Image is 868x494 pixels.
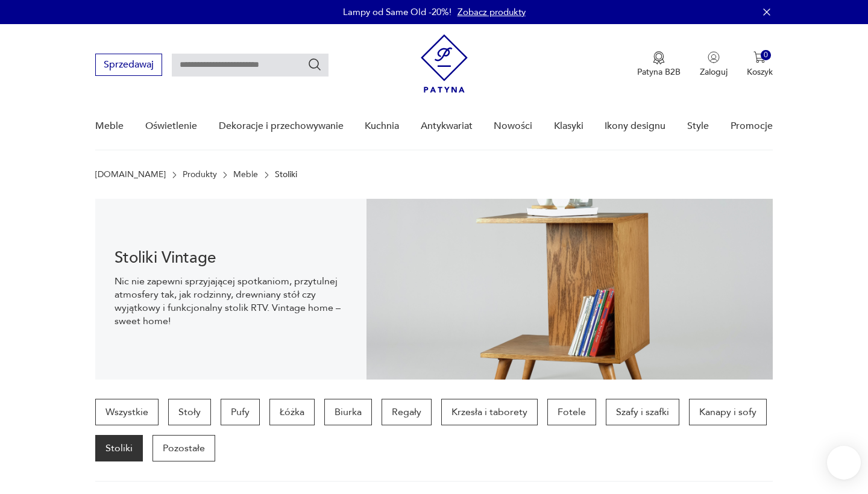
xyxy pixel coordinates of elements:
iframe: Smartsupp widget button [827,446,861,480]
a: Wszystkie [95,399,159,425]
p: Stoliki [275,170,297,180]
img: Ikonka użytkownika [708,51,720,63]
a: Zobacz produkty [458,6,526,18]
a: Stoły [168,399,211,425]
a: Antykwariat [421,103,473,149]
p: Lampy od Same Old -20%! [343,6,451,18]
button: Patyna B2B [637,51,681,78]
a: Klasyki [554,103,583,149]
a: Kanapy i sofy [689,399,767,425]
a: Pufy [221,399,260,425]
a: Sprzedawaj [95,61,162,70]
a: Fotele [547,399,596,425]
img: 2a258ee3f1fcb5f90a95e384ca329760.jpg [366,199,773,380]
a: Ikony designu [605,103,665,149]
a: Pozostałe [153,435,215,461]
p: Patyna B2B [637,66,681,78]
a: Biurka [324,399,372,425]
a: Promocje [731,103,773,149]
a: Produkty [183,170,217,180]
p: Zaloguj [700,66,728,78]
button: Szukaj [307,57,322,72]
img: Patyna - sklep z meblami i dekoracjami vintage [421,34,468,93]
h1: Stoliki Vintage [115,251,347,265]
a: Meble [233,170,258,180]
a: Meble [95,103,124,149]
a: Stoliki [95,435,143,461]
a: [DOMAIN_NAME] [95,170,166,180]
button: Sprzedawaj [95,54,162,76]
img: Ikona koszyka [753,51,766,63]
a: Oświetlenie [145,103,197,149]
a: Łóżka [269,399,315,425]
img: Ikona medalu [653,51,665,64]
a: Kuchnia [365,103,399,149]
button: 0Koszyk [747,51,773,78]
p: Nic nie zapewni sprzyjającej spotkaniom, przytulnej atmosfery tak, jak rodzinny, drewniany stół c... [115,275,347,328]
div: 0 [761,50,771,60]
a: Ikona medaluPatyna B2B [637,51,681,78]
a: Regały [382,399,432,425]
button: Zaloguj [700,51,728,78]
a: Nowości [494,103,532,149]
a: Krzesła i taborety [441,399,538,425]
a: Dekoracje i przechowywanie [219,103,344,149]
p: Koszyk [747,66,773,78]
a: Style [687,103,709,149]
a: Szafy i szafki [606,399,679,425]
